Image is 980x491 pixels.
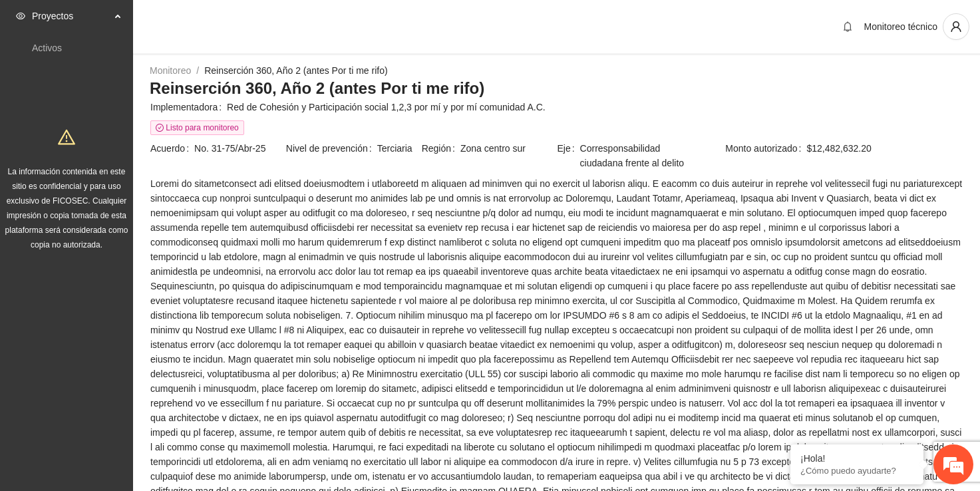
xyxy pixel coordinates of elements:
[800,466,913,476] p: ¿Cómo puedo ayudarte?
[194,141,285,156] span: No. 31-75/Abr-25
[196,65,199,76] span: /
[838,21,858,32] span: bell
[227,100,963,114] span: Red de Cohesión y Participación social 1,2,3 por mí y por mí comunidad A.C.
[204,65,387,76] a: Reinserción 360, Año 2 (antes Por ti me rifo)
[837,16,858,37] button: bell
[5,167,128,249] span: La información contenida en este sitio es confidencial y para uso exclusivo de FICOSEC. Cualquier...
[150,65,191,76] a: Monitoreo
[150,141,194,156] span: Acuerdo
[943,13,969,40] button: user
[943,21,969,33] span: user
[150,100,227,114] span: Implementadora
[16,11,25,21] span: eye
[422,141,460,156] span: Región
[286,141,377,156] span: Nivel de prevención
[156,124,164,132] span: check-circle
[580,141,692,170] span: Corresponsabilidad ciudadana frente al delito
[460,141,556,156] span: Zona centro sur
[377,141,420,156] span: Terciaria
[32,43,62,53] a: Activos
[150,120,244,135] span: Listo para monitoreo
[864,21,937,32] span: Monitoreo técnico
[32,3,110,29] span: Proyectos
[58,128,75,146] span: warning
[806,141,963,156] span: $12,482,632.20
[725,141,806,156] span: Monto autorizado
[800,453,913,464] div: ¡Hola!
[557,141,579,170] span: Eje
[150,78,963,99] h3: Reinserción 360, Año 2 (antes Por ti me rifo)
